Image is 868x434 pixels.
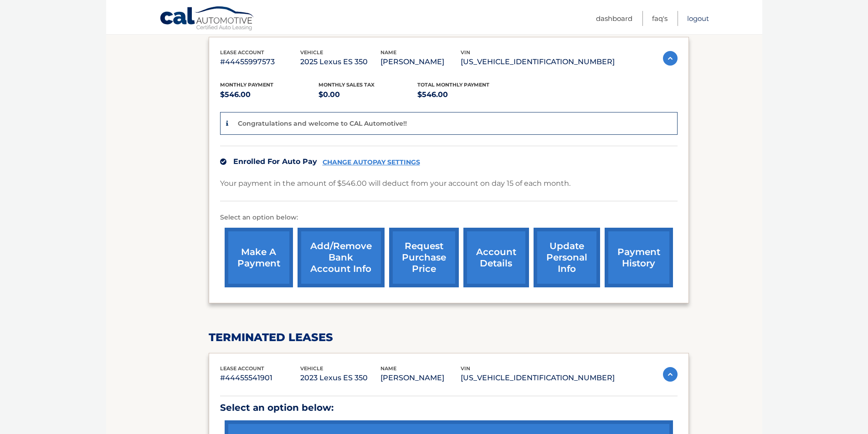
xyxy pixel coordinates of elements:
[380,49,396,56] span: name
[220,49,264,56] span: lease account
[417,82,489,88] span: Total Monthly Payment
[652,11,668,26] a: FAQ's
[605,228,673,287] a: payment history
[380,372,461,384] p: [PERSON_NAME]
[298,228,385,287] a: Add/Remove bank account info
[318,82,375,88] span: Monthly sales Tax
[238,119,407,128] p: Congratulations and welcome to CAL Automotive!!
[220,372,300,384] p: #44455541901
[461,365,470,372] span: vin
[534,228,600,287] a: update personal info
[463,228,529,287] a: account details
[300,372,380,384] p: 2023 Lexus ES 350
[687,11,709,26] a: Logout
[220,88,319,101] p: $546.00
[225,228,293,287] a: make a payment
[663,51,678,66] img: accordion-active.svg
[461,372,615,384] p: [US_VEHICLE_IDENTIFICATION_NUMBER]
[233,157,317,166] span: Enrolled For Auto Pay
[220,82,273,88] span: Monthly Payment
[389,228,459,287] a: request purchase price
[209,331,689,344] h2: terminated leases
[220,212,678,223] p: Select an option below:
[220,365,264,372] span: lease account
[323,158,420,166] a: CHANGE AUTOPAY SETTINGS
[318,88,417,101] p: $0.00
[380,56,461,68] p: [PERSON_NAME]
[220,56,300,68] p: #44455997573
[596,11,632,26] a: Dashboard
[461,49,470,56] span: vin
[220,177,570,190] p: Your payment in the amount of $546.00 will deduct from your account on day 15 of each month.
[380,365,396,372] span: name
[220,400,678,416] p: Select an option below:
[159,6,255,32] a: Cal Automotive
[300,49,323,56] span: vehicle
[663,367,678,382] img: accordion-active.svg
[300,56,380,68] p: 2025 Lexus ES 350
[461,56,615,68] p: [US_VEHICLE_IDENTIFICATION_NUMBER]
[417,88,516,101] p: $546.00
[300,365,323,372] span: vehicle
[220,158,226,165] img: check.svg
